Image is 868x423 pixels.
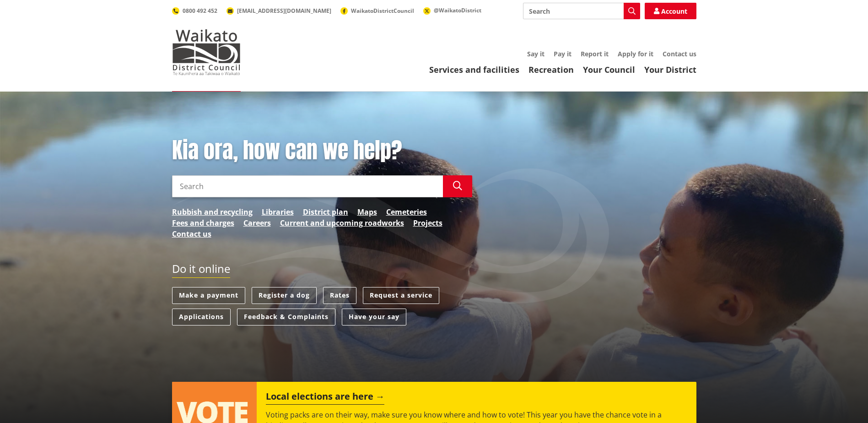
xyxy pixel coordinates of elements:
[172,7,217,15] a: 0800 492 452
[429,64,519,75] a: Services and facilities
[340,7,414,15] a: WaikatoDistrictCouncil
[172,262,230,278] h2: Do it online
[280,217,404,228] a: Current and upcoming roadworks
[644,64,696,75] a: Your District
[413,217,442,228] a: Projects
[554,49,571,58] a: Pay it
[423,6,481,14] a: @WaikatoDistrict
[172,29,241,75] img: Waikato District Council - Te Kaunihera aa Takiwaa o Waikato
[266,391,384,405] h2: Local elections are here
[528,64,574,75] a: Recreation
[618,49,653,58] a: Apply for it
[523,3,640,19] input: Search input
[172,228,211,239] a: Contact us
[434,6,481,14] span: @WaikatoDistrict
[583,64,635,75] a: Your Council
[252,287,317,304] a: Register a dog
[342,309,406,325] a: Have your say
[262,206,294,217] a: Libraries
[351,7,414,15] span: WaikatoDistrictCouncil
[172,287,245,304] a: Make a payment
[172,217,234,228] a: Fees and charges
[386,206,427,217] a: Cemeteries
[226,7,331,15] a: [EMAIL_ADDRESS][DOMAIN_NAME]
[581,49,609,58] a: Report it
[243,217,271,228] a: Careers
[363,287,439,304] a: Request a service
[663,49,696,58] a: Contact us
[237,309,335,325] a: Feedback & Complaints
[237,7,331,15] span: [EMAIL_ADDRESS][DOMAIN_NAME]
[303,206,348,217] a: District plan
[172,309,231,325] a: Applications
[172,175,443,197] input: Search input
[645,3,696,19] a: Account
[323,287,356,304] a: Rates
[357,206,377,217] a: Maps
[183,7,217,15] span: 0800 492 452
[527,49,545,58] a: Say it
[172,137,472,164] h1: Kia ora, how can we help?
[172,206,253,217] a: Rubbish and recycling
